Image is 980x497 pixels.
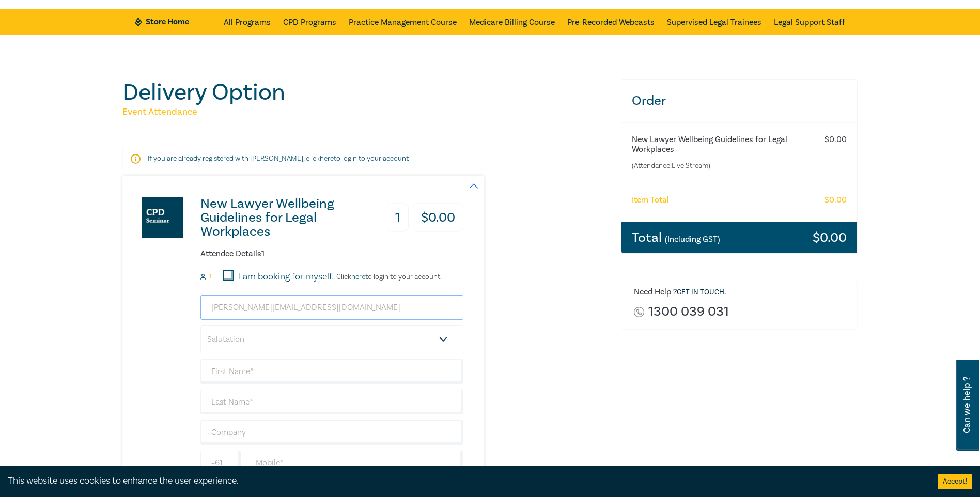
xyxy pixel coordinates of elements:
h6: Item Total [632,195,669,205]
h6: $ 0.00 [825,195,847,205]
small: (Attendance: Live Stream ) [632,161,806,171]
h3: 1 [387,204,409,232]
button: Accept cookies [938,474,972,489]
a: here [351,272,365,282]
h6: Need Help ? . [634,287,850,298]
a: All Programs [224,9,271,35]
a: Store Home [135,16,207,27]
input: +61 [200,451,241,475]
input: Mobile* [245,451,463,475]
small: 1 [209,273,211,281]
h3: $ 0.00 [413,204,463,232]
a: here [320,154,334,163]
input: Attendee Email* [200,295,463,320]
h3: $ 0.00 [813,231,847,244]
a: 1300 039 031 [648,305,729,319]
label: I am booking for myself. [239,270,334,284]
h6: Attendee Details 1 [200,249,463,259]
a: CPD Programs [283,9,336,35]
input: Company [200,420,463,445]
a: Medicare Billing Course [469,9,555,35]
a: Pre-Recorded Webcasts [567,9,655,35]
p: Click to login to your account. [334,273,442,281]
a: Legal Support Staff [774,9,845,35]
a: Get in touch [677,288,724,297]
span: Can we help ? [962,366,972,444]
div: This website uses cookies to enhance the user experience. [8,474,922,488]
h3: New Lawyer Wellbeing Guidelines for Legal Workplaces [200,197,370,239]
input: First Name* [200,359,463,384]
h6: New Lawyer Wellbeing Guidelines for Legal Workplaces [632,135,806,154]
a: Practice Management Course [349,9,457,35]
input: Last Name* [200,390,463,414]
small: (Including GST) [665,234,720,244]
p: If you are already registered with [PERSON_NAME], click to login to your account [148,153,459,164]
h3: Order [621,80,858,122]
h6: $ 0.00 [825,135,847,145]
img: New Lawyer Wellbeing Guidelines for Legal Workplaces [142,197,183,238]
h5: Event Attendance [122,106,609,118]
h3: Total [632,231,720,244]
a: Supervised Legal Trainees [667,9,761,35]
h1: Delivery Option [122,79,609,106]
